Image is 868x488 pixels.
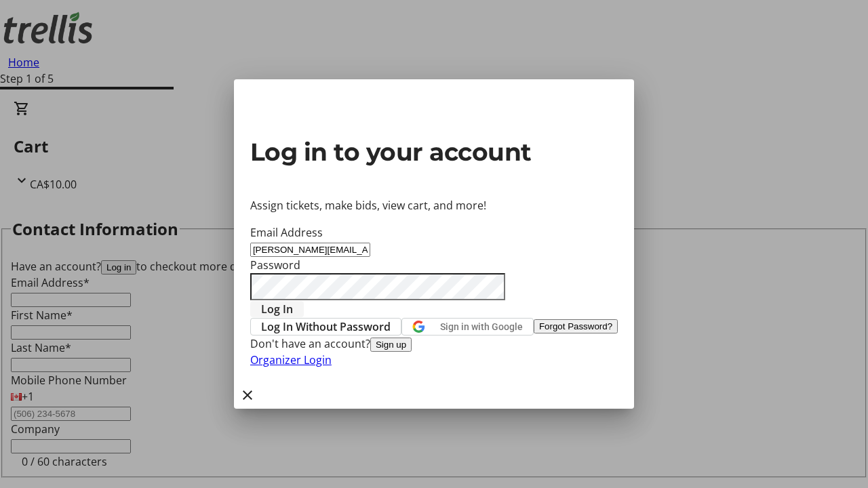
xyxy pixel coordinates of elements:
button: Log In [250,301,304,317]
p: Assign tickets, make bids, view cart, and more! [250,197,618,213]
button: Sign in with Google [401,318,534,335]
label: Password [250,258,300,272]
button: Log In Without Password [250,318,401,335]
button: Close [234,382,261,409]
span: Log In [261,301,293,317]
button: Sign up [370,338,412,352]
input: Email Address [250,243,370,257]
h2: Log in to your account [250,134,618,170]
span: Sign in with Google [440,321,523,332]
div: Don't have an account? [250,335,618,352]
a: Organizer Login [250,352,332,367]
button: Forgot Password? [534,319,618,333]
label: Email Address [250,225,323,240]
span: Log In Without Password [261,319,391,335]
